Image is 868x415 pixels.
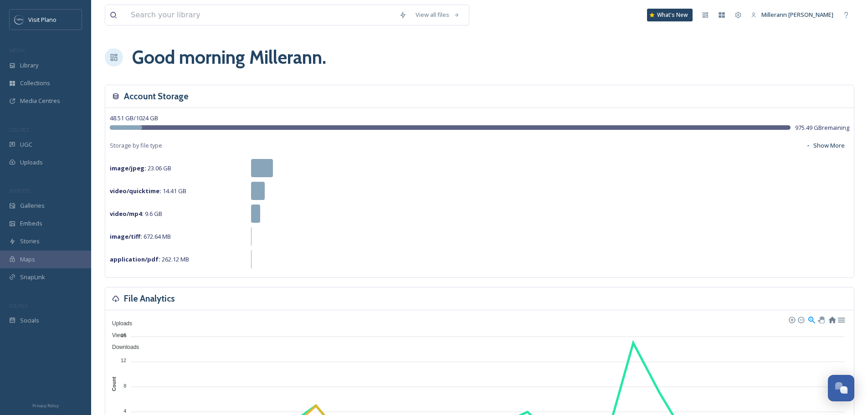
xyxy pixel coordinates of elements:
text: Count [111,377,117,391]
div: Selection Zoom [807,315,815,323]
div: Panning [818,317,823,322]
span: Collections [20,79,50,87]
input: Search your library [126,5,395,25]
div: Reset Zoom [828,315,836,323]
tspan: 12 [121,358,126,363]
strong: image/jpeg : [110,164,146,172]
div: Zoom In [788,316,795,323]
strong: image/tiff : [110,232,142,241]
span: Millerann [PERSON_NAME] [761,10,833,19]
strong: application/pdf : [110,255,160,263]
span: Library [20,61,38,70]
div: Zoom Out [797,316,804,323]
span: 23.06 GB [110,164,171,172]
span: 9.6 GB [110,210,162,218]
span: Visit Plano [28,15,56,24]
h3: File Analytics [124,292,175,305]
span: Galleries [20,201,45,210]
span: Views [105,332,127,338]
strong: video/quicktime : [110,187,161,195]
span: MEDIA [9,47,25,54]
div: Menu [837,315,845,323]
span: Uploads [105,320,132,327]
span: COLLECT [9,126,29,133]
span: Privacy Policy [32,403,59,409]
span: WIDGETS [9,187,30,194]
span: 48.51 GB / 1024 GB [110,114,158,122]
tspan: 8 [123,383,126,388]
a: View all files [411,6,464,24]
span: UGC [20,140,32,149]
img: images.jpeg [15,15,24,24]
span: Embeds [20,219,42,228]
span: SnapLink [20,273,45,282]
a: Privacy Policy [32,400,59,410]
a: What's New [647,9,693,21]
span: Media Centres [20,97,60,105]
span: SOCIALS [9,302,27,309]
a: Millerann [PERSON_NAME] [746,6,838,24]
tspan: 4 [123,408,126,414]
span: Socials [20,316,39,325]
span: Uploads [20,158,43,167]
tspan: 16 [121,333,126,338]
button: Open Chat [828,375,854,401]
h1: Good morning Millerann . [132,44,326,71]
span: 975.49 GB remaining [795,123,849,132]
span: 262.12 MB [110,255,189,263]
span: Stories [20,237,40,246]
span: 14.41 GB [110,187,186,195]
span: Maps [20,255,35,264]
span: 672.64 MB [110,232,171,241]
strong: video/mp4 : [110,210,144,218]
h3: Account Storage [124,90,189,103]
span: Downloads [105,344,139,350]
span: Storage by file type [110,141,162,150]
button: Show More [801,137,849,154]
